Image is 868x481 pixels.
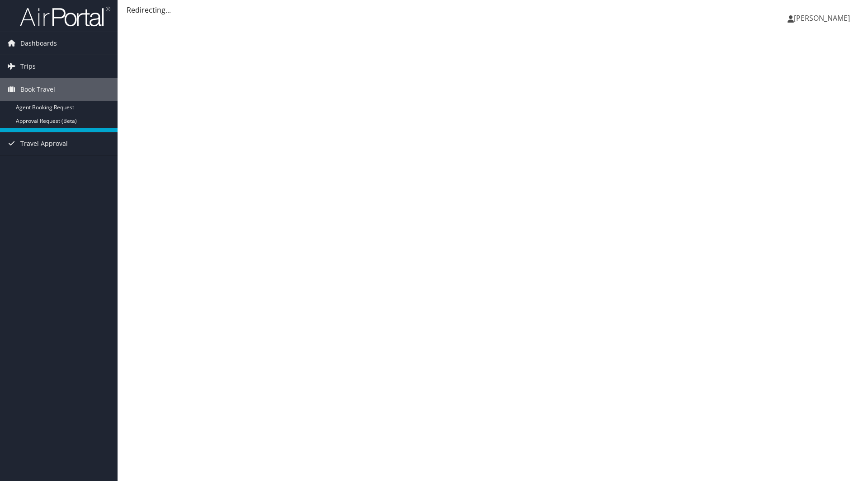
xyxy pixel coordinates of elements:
[20,55,36,78] span: Trips
[788,5,859,32] a: [PERSON_NAME]
[20,132,68,155] span: Travel Approval
[20,6,110,27] img: airportal-logo.png
[20,32,57,55] span: Dashboards
[794,13,850,23] span: [PERSON_NAME]
[127,5,859,15] div: Redirecting...
[20,78,55,101] span: Book Travel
